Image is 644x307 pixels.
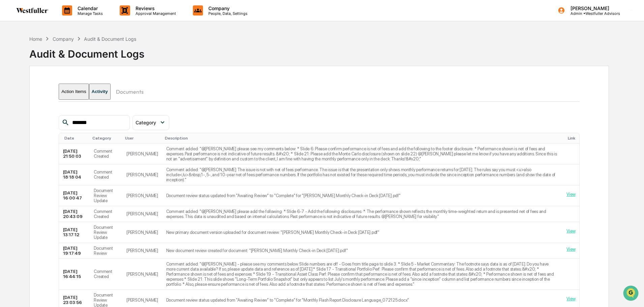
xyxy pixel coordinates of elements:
td: [PERSON_NAME] [122,206,162,222]
p: Company [203,5,251,11]
td: [PERSON_NAME] [122,259,162,290]
img: 8933085812038_c878075ebb4cc5468115_72.jpg [14,52,26,64]
td: [PERSON_NAME] [122,164,162,185]
td: [PERSON_NAME] [122,222,162,243]
td: Document Review [90,243,122,259]
iframe: Open customer support [622,285,641,303]
span: [DATE] [60,110,74,115]
button: Action Items [59,84,89,100]
a: 🖐️Preclearance [4,135,46,147]
span: Category [136,120,156,125]
a: Powered byPylon [48,167,82,172]
td: Comment added: "@[PERSON_NAME] - please see my comments below. Slide numbers are off - Goes from ... [162,259,563,290]
div: Category [92,136,120,141]
p: Admin • Westfuller Advisors [565,11,620,16]
div: Date [64,136,87,141]
td: [PERSON_NAME] [122,243,162,259]
div: 🔎 [7,151,12,157]
td: Comment Created [90,206,122,222]
span: [PERSON_NAME] [21,110,55,115]
div: Audit & Document Logs [29,42,144,60]
td: [DATE] 13:17:12 [59,222,90,243]
span: Data Lookup [13,151,42,157]
span: Attestations [56,138,84,145]
div: Home [29,36,42,42]
td: Comment Created [90,259,122,290]
td: Comment added: "​@[PERSON_NAME] please add the following: * Slide 6-7 - Add the following disclos... [162,206,563,222]
button: Documents [111,84,149,100]
a: View [566,192,575,197]
span: Pylon [67,167,82,172]
td: Document review status updated from "Awaiting Review" to "Complete" for "[PERSON_NAME] Monthly Ch... [162,185,563,206]
img: Rachel Stanley [7,85,18,96]
img: 1746055101610-c473b297-6a78-478c-a979-82029cc54cd1 [7,52,19,64]
p: [PERSON_NAME] [565,5,620,11]
a: 🔎Data Lookup [4,148,45,160]
div: User [125,136,159,141]
td: [PERSON_NAME] [122,185,162,206]
p: Manage Tasks [72,11,106,16]
span: [PERSON_NAME] [21,92,55,97]
div: 🖐️ [7,139,12,144]
img: logo [16,8,49,13]
td: Document Review Update [90,185,122,206]
span: • [56,110,58,115]
td: Document Review Update [90,222,122,243]
td: [DATE] 20:43:09 [59,206,90,222]
p: People, Data, Settings [203,11,251,16]
td: [DATE] 19:17:49 [59,243,90,259]
div: Audit & Document Logs [84,36,136,42]
div: 🗄️ [49,139,54,144]
span: [DATE] [60,92,74,97]
td: [DATE] 16:00:47 [59,185,90,206]
div: Description [165,136,560,141]
div: secondary tabs example [59,84,580,100]
td: Comment added: "@[PERSON_NAME] The issue is not with net of fees performance. The issue is that t... [162,164,563,185]
a: View [566,247,575,252]
p: Approval Management [130,11,179,16]
td: New document review created for document: "[PERSON_NAME] Monthly Check-in Deck [DATE].pdf" [162,243,563,259]
div: Start new chat [30,52,111,58]
button: See all [105,73,123,82]
div: We're available if you need us! [30,58,93,64]
p: Reviews [130,5,179,11]
td: [DATE] 18:18:04 [59,164,90,185]
a: View [566,296,575,301]
a: View [566,228,575,234]
button: Start new chat [115,54,123,62]
td: Comment Created [90,164,122,185]
button: Activity [89,84,111,100]
td: [PERSON_NAME] [122,144,162,164]
span: Preclearance [13,138,43,145]
a: 🗄️Attestations [46,135,86,147]
td: [DATE] 21:50:03 [59,144,90,164]
td: New primary document version uploaded for document review: "[PERSON_NAME] Monthly Check-in Deck [... [162,222,563,243]
p: How can we help? [7,14,123,25]
img: Rachel Stanley [7,103,18,114]
div: Company [53,36,74,42]
td: Comment added: "@[PERSON_NAME] please see my comments below: * Slide 6: Please confirm performanc... [162,144,563,164]
p: Calendar [72,5,106,11]
span: • [56,92,58,97]
td: [DATE] 16:44:15 [59,259,90,290]
div: Link [568,136,577,141]
div: Past conversations [7,75,45,80]
td: Comment Created [90,144,122,164]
